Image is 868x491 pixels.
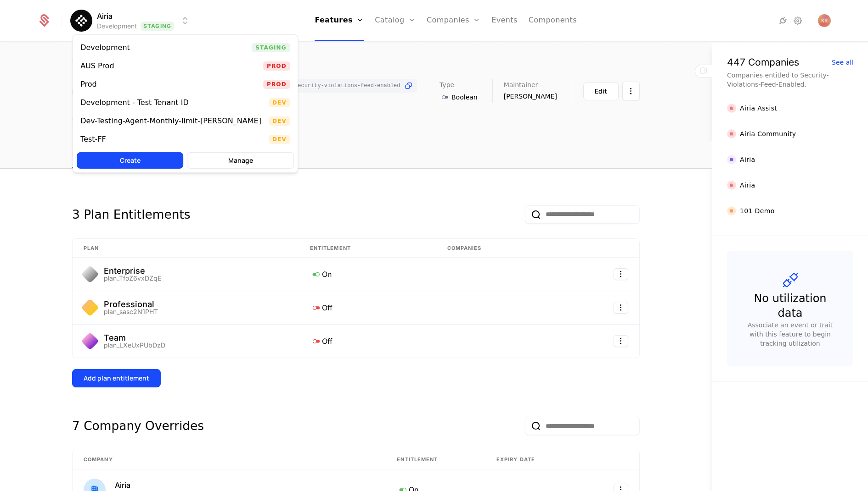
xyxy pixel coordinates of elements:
div: Prod [80,81,97,88]
span: Dev [269,98,290,107]
div: Test-FF [80,136,106,143]
span: Prod [263,61,290,71]
button: Manage [187,152,294,169]
div: Dev-Testing-Agent-Monthly-limit-[PERSON_NAME] [80,117,261,125]
span: Prod [263,80,290,89]
div: Select environment [73,34,298,173]
span: Staging [252,43,290,52]
div: Development [80,44,130,51]
div: Development - Test Tenant ID [80,99,189,106]
span: Dev [269,135,290,144]
button: Create [77,152,183,169]
span: Dev [269,116,290,126]
div: AUS Prod [80,62,114,70]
